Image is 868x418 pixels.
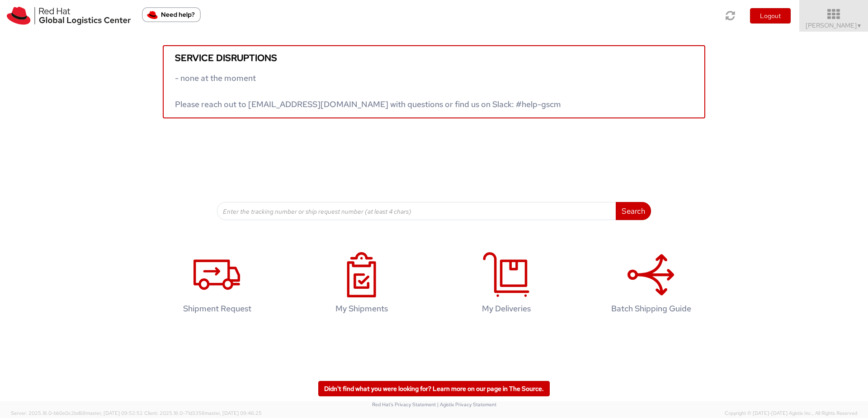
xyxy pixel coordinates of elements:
h4: Shipment Request [159,304,275,313]
span: master, [DATE] 09:46:25 [205,410,262,416]
a: Batch Shipping Guide [583,243,719,327]
a: Red Hat's Privacy Statement [372,401,436,408]
a: My Shipments [294,243,429,327]
img: rh-logistics-00dfa346123c4ec078e1.svg [7,7,131,25]
a: | Agistix Privacy Statement [437,401,496,408]
span: - none at the moment Please reach out to [EMAIL_ADDRESS][DOMAIN_NAME] with questions or find us o... [175,73,561,109]
h4: Batch Shipping Guide [593,304,709,313]
button: Search [616,202,651,220]
h4: My Shipments [303,304,420,313]
h4: My Deliveries [448,304,565,313]
button: Need help? [142,7,201,22]
span: Server: 2025.18.0-bb0e0c2bd68 [11,410,143,416]
a: Didn't find what you were looking for? Learn more on our page in The Source. [318,381,550,396]
button: Logout [750,8,791,23]
a: Shipment Request [149,243,285,327]
h5: Service disruptions [175,53,693,63]
span: Client: 2025.18.0-71d3358 [144,410,262,416]
span: Copyright © [DATE]-[DATE] Agistix Inc., All Rights Reserved [725,410,857,417]
a: Service disruptions - none at the moment Please reach out to [EMAIL_ADDRESS][DOMAIN_NAME] with qu... [163,45,705,118]
span: [PERSON_NAME] [806,21,862,29]
span: master, [DATE] 09:52:52 [86,410,143,416]
span: ▼ [857,22,862,29]
a: My Deliveries [439,243,574,327]
input: Enter the tracking number or ship request number (at least 4 chars) [217,202,616,220]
